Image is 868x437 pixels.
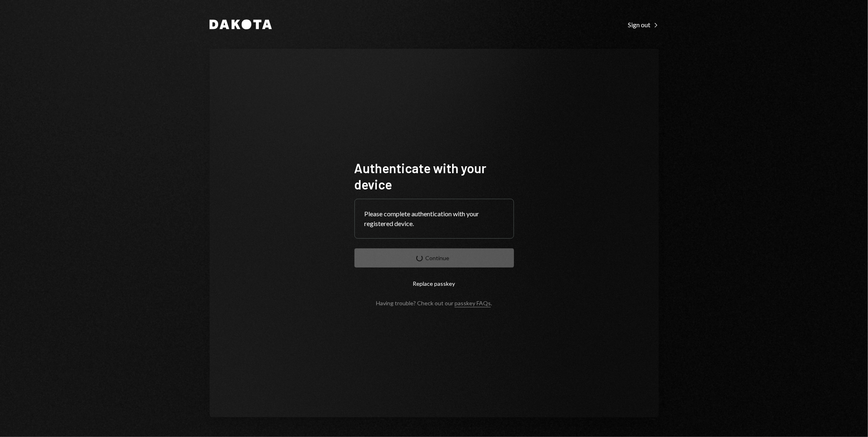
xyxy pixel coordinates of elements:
[354,160,514,192] h1: Authenticate with your device
[354,274,514,293] button: Replace passkey
[628,21,659,29] div: Sign out
[455,300,491,307] a: passkey FAQs
[365,209,504,228] div: Please complete authentication with your registered device.
[376,300,492,307] div: Having trouble? Check out our .
[628,20,659,29] a: Sign out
